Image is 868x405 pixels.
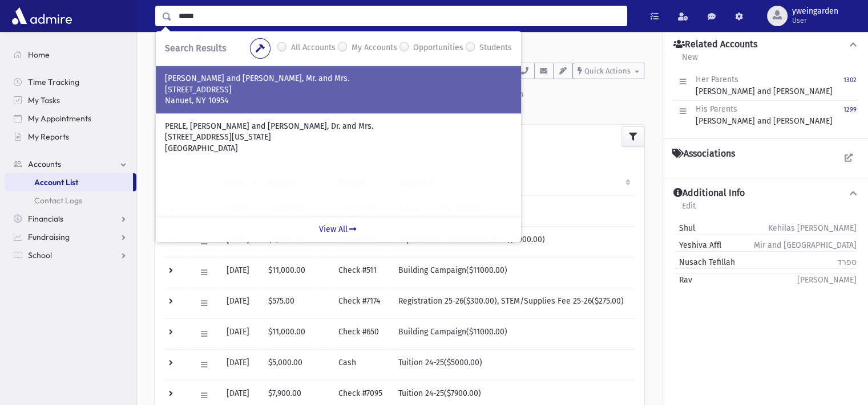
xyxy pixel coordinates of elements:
[165,43,226,54] span: Search Results
[5,210,136,228] a: Financials
[672,187,859,199] button: Additional Info
[5,155,136,173] a: Accounts
[220,318,261,349] td: [DATE]
[696,75,738,84] span: Her Parents
[681,51,699,71] a: New
[5,246,136,264] a: School
[5,73,136,91] a: Time Tracking
[5,228,136,246] a: Fundraising
[675,222,695,234] span: Shul
[792,16,838,25] span: User
[672,39,859,51] button: Related Accounts
[797,274,857,286] span: [PERSON_NAME]
[9,5,75,27] img: AdmirePro
[837,256,857,268] span: ספרד
[843,103,857,127] a: 1299
[165,143,512,154] p: [GEOGRAPHIC_DATA]
[5,191,136,210] a: Contact Logs
[672,148,735,159] h4: Associations
[696,73,833,97] div: [PERSON_NAME] and [PERSON_NAME]
[261,349,317,380] td: $5,000.00
[675,239,721,251] span: Yeshiva Affl
[172,6,627,26] input: Search
[34,177,78,187] span: Account List
[479,42,512,55] label: Students
[332,257,391,288] td: Check #511
[165,121,512,132] p: PERLE, [PERSON_NAME] and [PERSON_NAME], Dr. and Mrs.
[332,349,391,380] td: Cash
[675,256,735,268] span: Nusach Tefillah
[413,42,463,55] label: Opportunities
[28,50,50,60] span: Home
[165,95,512,107] p: Nanuet, NY 10954
[696,104,737,114] span: His Parents
[584,67,631,75] span: Quick Actions
[754,239,857,251] span: Mir and [GEOGRAPHIC_DATA]
[261,288,317,318] td: $575.00
[28,159,61,169] span: Accounts
[156,216,521,242] a: View All
[391,318,635,349] td: Building Campaign($11000.00)
[843,106,857,113] small: 1299
[261,257,317,288] td: $11,000.00
[291,42,336,55] label: All Accounts
[391,349,635,380] td: Tuition 24-25($5000.00)
[34,195,82,206] span: Contact Logs
[696,103,833,127] div: [PERSON_NAME] and [PERSON_NAME]
[332,318,391,349] td: Check #650
[165,84,512,96] p: [STREET_ADDRESS]
[843,76,857,84] small: 1302
[673,187,745,199] h4: Additional Info
[28,214,63,224] span: Financials
[572,63,644,79] button: Quick Actions
[220,257,261,288] td: [DATE]
[675,274,692,286] span: Rav
[220,288,261,318] td: [DATE]
[165,73,512,84] p: [PERSON_NAME] and [PERSON_NAME], Mr. and Mrs.
[220,349,261,380] td: [DATE]
[673,39,757,51] h4: Related Accounts
[352,42,397,55] label: My Accounts
[5,109,136,128] a: My Appointments
[28,250,52,260] span: School
[391,288,635,318] td: Registration 25-26($300.00), STEM/Supplies Fee 25-26($275.00)
[165,132,512,143] p: [STREET_ADDRESS][US_STATE]
[28,77,79,87] span: Time Tracking
[155,79,211,111] a: Activity
[843,73,857,97] a: 1302
[5,173,133,191] a: Account List
[332,288,391,318] td: Check #7174
[28,95,60,105] span: My Tasks
[5,128,136,146] a: My Reports
[792,7,838,16] span: yweingarden
[5,46,136,64] a: Home
[28,232,70,242] span: Fundraising
[768,222,857,234] span: Kehilas [PERSON_NAME]
[28,113,91,124] span: My Appointments
[28,132,69,142] span: My Reports
[391,257,635,288] td: Building Campaign($11000.00)
[261,318,317,349] td: $11,000.00
[681,199,696,220] a: Edit
[5,91,136,109] a: My Tasks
